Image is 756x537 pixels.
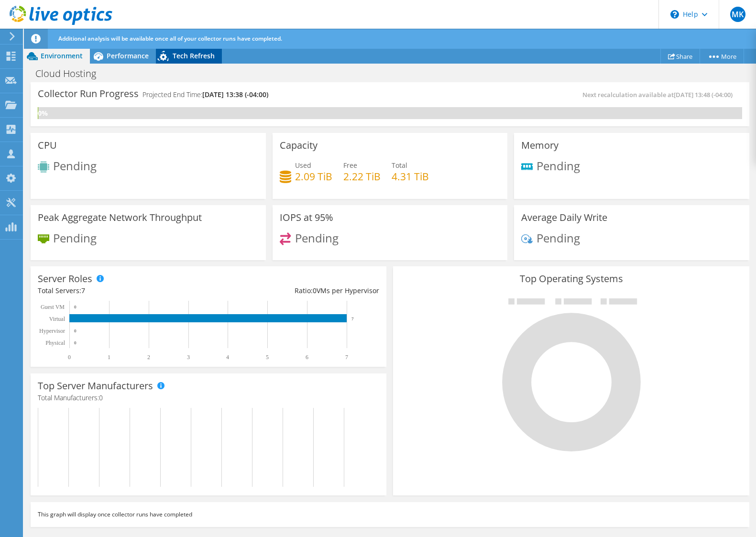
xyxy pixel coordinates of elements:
h4: Projected End Time: [142,89,268,100]
text: Guest VM [41,304,65,310]
h3: Capacity [280,140,318,151]
span: Pending [537,157,580,173]
h3: Memory [521,140,559,151]
a: More [700,49,744,64]
text: 2 [147,354,150,361]
h3: CPU [38,140,57,151]
text: 1 [108,354,110,361]
span: Used [295,161,311,170]
h3: Top Operating Systems [400,274,742,284]
div: 0% [38,108,38,119]
span: Pending [295,230,339,245]
h3: Top Server Manufacturers [38,381,153,391]
h4: 4.31 TiB [392,171,429,182]
span: 7 [81,286,85,295]
h1: Cloud Hosting [31,68,111,79]
span: Pending [537,230,580,245]
text: 0 [74,305,77,309]
div: Ratio: VMs per Hypervisor [208,285,379,296]
text: 3 [187,354,190,361]
text: 7 [345,354,348,361]
h3: Peak Aggregate Network Throughput [38,212,202,223]
span: [DATE] 13:48 (-04:00) [674,90,733,99]
span: 0 [99,393,103,402]
text: 5 [266,354,269,361]
h4: 2.09 TiB [295,171,332,182]
text: Physical [45,340,65,346]
a: Share [660,49,700,64]
span: Tech Refresh [173,51,215,60]
h3: Server Roles [38,274,92,284]
h3: IOPS at 95% [280,212,333,223]
span: Additional analysis will be available once all of your collector runs have completed. [58,34,282,43]
h3: Average Daily Write [521,212,607,223]
span: Performance [107,51,149,60]
div: Total Servers: [38,285,208,296]
span: Total [392,161,407,170]
h4: Total Manufacturers: [38,393,379,403]
text: 6 [306,354,308,361]
text: 7 [351,317,354,321]
span: 0 [313,286,317,295]
span: Pending [53,158,97,174]
h4: 2.22 TiB [343,171,381,182]
text: 4 [226,354,229,361]
span: Free [343,161,357,170]
text: 0 [68,354,71,361]
text: 0 [74,340,77,345]
text: 0 [74,329,77,333]
div: This graph will display once collector runs have completed [31,502,749,527]
span: [DATE] 13:38 (-04:00) [202,90,268,99]
text: Virtual [49,316,66,322]
span: Pending [53,230,97,245]
svg: \n [670,10,679,19]
text: Hypervisor [39,328,65,334]
span: Environment [41,51,83,60]
span: Next recalculation available at [582,90,737,99]
span: MK [730,7,745,22]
